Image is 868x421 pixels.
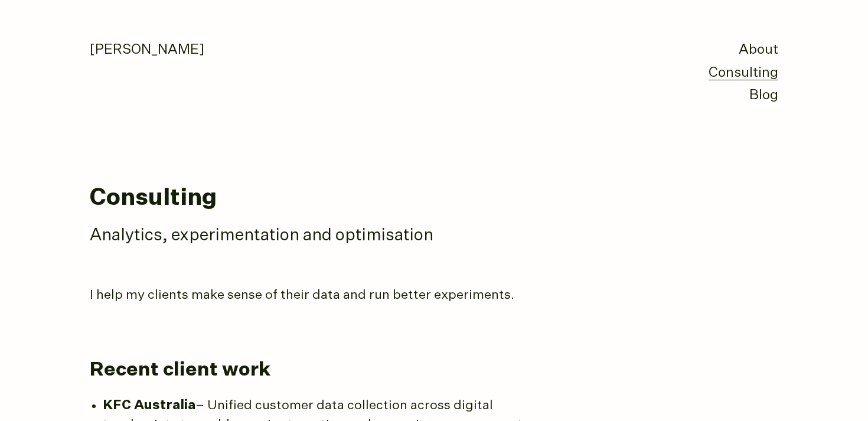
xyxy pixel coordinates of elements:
[749,89,778,102] a: Blog
[103,399,195,412] strong: KFC Australia
[709,39,778,107] nav: primary
[709,66,778,80] a: Consulting
[90,357,769,383] h2: Recent client work
[90,43,204,57] a: [PERSON_NAME]
[739,43,778,57] a: About
[90,286,533,305] p: I help my clients make sense of their data and run better experiments.
[90,224,680,247] p: Analytics, experimentation and optimisation
[90,185,778,211] h1: Consulting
